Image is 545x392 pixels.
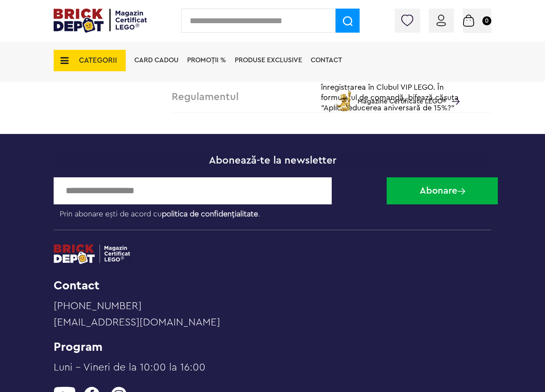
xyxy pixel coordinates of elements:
[54,280,491,292] li: Contact
[54,317,491,333] a: [EMAIL_ADDRESS][DOMAIN_NAME]
[209,155,336,166] span: Abonează-te la newsletter
[54,341,491,353] li: Program
[235,57,302,64] a: Produse exclusive
[482,16,491,25] small: 0
[54,362,491,378] a: Luni – Vineri de la 10:00 la 16:00
[134,57,179,64] a: Card Cadou
[387,177,498,204] button: Abonare
[54,243,131,264] img: footerlogo
[457,188,465,194] img: Abonare
[54,204,380,219] label: Prin abonare ești de acord cu .
[162,210,258,218] a: politica de confidențialitate
[187,57,226,64] a: PROMOȚII %
[357,86,446,106] span: Magazine Certificate LEGO®
[311,57,342,64] a: Contact
[446,87,460,94] a: Magazine Certificate LEGO®
[79,57,117,64] span: CATEGORII
[54,301,491,317] a: [PHONE_NUMBER]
